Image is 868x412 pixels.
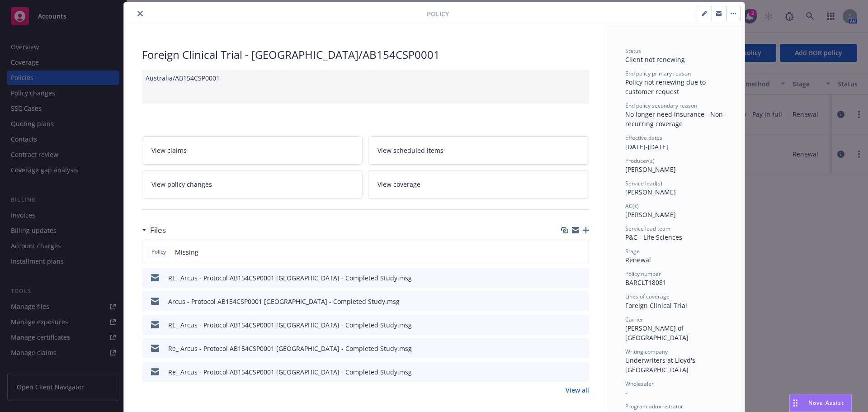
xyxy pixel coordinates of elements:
span: BARCLT18081 [625,278,666,287]
button: preview file [577,367,585,377]
a: View all [566,385,589,395]
span: Lines of coverage [625,293,670,300]
span: End policy secondary reason [625,102,697,109]
button: preview file [577,344,585,353]
span: AC(s) [625,202,639,210]
div: Files [142,224,166,236]
span: Underwriters at Lloyd's, [GEOGRAPHIC_DATA] [625,356,699,374]
span: Policy number [625,270,661,278]
span: Carrier [625,316,643,323]
span: Client not renewing [625,55,685,64]
div: RE_ Arcus - Protocol AB154CSP0001 [GEOGRAPHIC_DATA] - Completed Study.msg [168,320,412,330]
div: Arcus - Protocol AB154CSP0001 [GEOGRAPHIC_DATA] - Completed Study.msg [168,297,400,306]
span: View scheduled items [377,146,443,155]
button: download file [563,367,570,377]
button: Nova Assist [789,394,852,412]
div: Drag to move [790,394,801,412]
button: preview file [577,273,585,283]
span: Effective dates [625,134,662,142]
span: Producer(s) [625,157,655,165]
span: Policy not renewing due to customer request [625,78,708,96]
div: Foreign Clinical Trial - [GEOGRAPHIC_DATA]/AB154CSP0001 [142,47,589,62]
a: View policy changes [142,170,363,199]
button: preview file [577,320,585,330]
button: preview file [577,297,585,306]
span: Missing [175,247,198,257]
span: [PERSON_NAME] [625,210,676,219]
span: Nova Assist [808,399,844,407]
span: [PERSON_NAME] of [GEOGRAPHIC_DATA] [625,324,689,342]
button: download file [563,297,570,306]
div: Re_ Arcus - Protocol AB154CSP0001 [GEOGRAPHIC_DATA] - Completed Study.msg [168,344,412,353]
span: Program administrator [625,403,683,410]
h3: Files [150,224,166,236]
span: Writing company [625,348,668,355]
span: View coverage [377,180,420,189]
button: download file [563,320,570,330]
span: P&C - Life Sciences [625,233,682,242]
span: View policy changes [151,180,212,189]
button: download file [563,344,570,353]
span: Status [625,47,641,55]
span: End policy primary reason [625,70,691,77]
div: Australia/AB154CSP0001 [142,70,589,104]
a: View scheduled items [368,136,589,165]
span: [PERSON_NAME] [625,165,676,174]
span: Foreign Clinical Trial [625,301,687,310]
span: Wholesaler [625,380,654,388]
div: [DATE] - [DATE] [625,134,726,151]
button: download file [563,273,570,283]
span: Renewal [625,256,651,264]
div: RE_ Arcus - Protocol AB154CSP0001 [GEOGRAPHIC_DATA] - Completed Study.msg [168,273,412,283]
span: Service lead(s) [625,180,662,187]
button: close [135,8,146,19]
span: - [625,388,627,397]
span: View claims [151,146,187,155]
div: Re_ Arcus - Protocol AB154CSP0001 [GEOGRAPHIC_DATA] - Completed Study.msg [168,367,412,377]
span: Policy [150,248,168,256]
a: View claims [142,136,363,165]
a: View coverage [368,170,589,199]
span: [PERSON_NAME] [625,188,676,196]
span: Policy [427,9,449,19]
span: Service lead team [625,225,670,232]
span: No longer need insurance - Non-recurring coverage [625,110,725,128]
span: Stage [625,247,640,255]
